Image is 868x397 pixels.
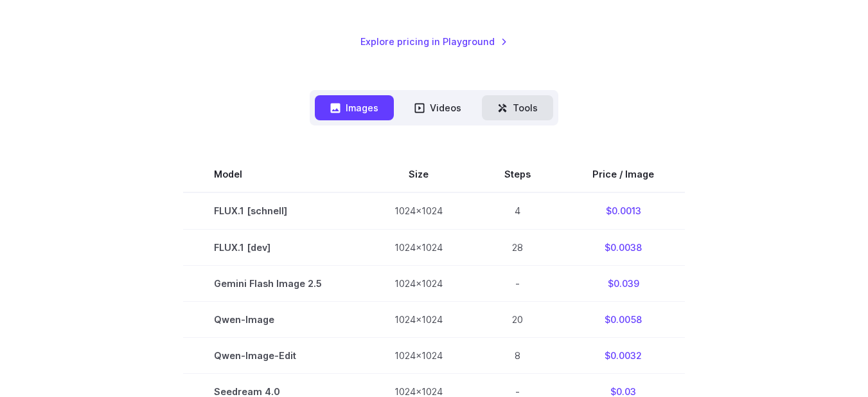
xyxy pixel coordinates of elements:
td: $0.0058 [562,301,685,337]
td: 28 [474,229,562,265]
th: Size [364,156,474,192]
td: Qwen-Image [183,301,364,337]
td: 1024x1024 [364,265,474,301]
td: 1024x1024 [364,301,474,337]
td: $0.0032 [562,337,685,373]
span: Gemini Flash Image 2.5 [214,276,333,291]
td: $0.0038 [562,229,685,265]
td: FLUX.1 [dev] [183,229,364,265]
td: 1024x1024 [364,192,474,229]
th: Price / Image [562,156,685,192]
td: $0.039 [562,265,685,301]
td: - [474,265,562,301]
td: 1024x1024 [364,229,474,265]
td: Qwen-Image-Edit [183,337,364,373]
td: 1024x1024 [364,337,474,373]
td: 8 [474,337,562,373]
td: FLUX.1 [schnell] [183,192,364,229]
button: Tools [482,95,553,120]
th: Model [183,156,364,192]
button: Images [315,95,394,120]
td: 20 [474,301,562,337]
a: Explore pricing in Playground [360,34,508,49]
td: $0.0013 [562,192,685,229]
button: Videos [399,95,477,120]
td: 4 [474,192,562,229]
th: Steps [474,156,562,192]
